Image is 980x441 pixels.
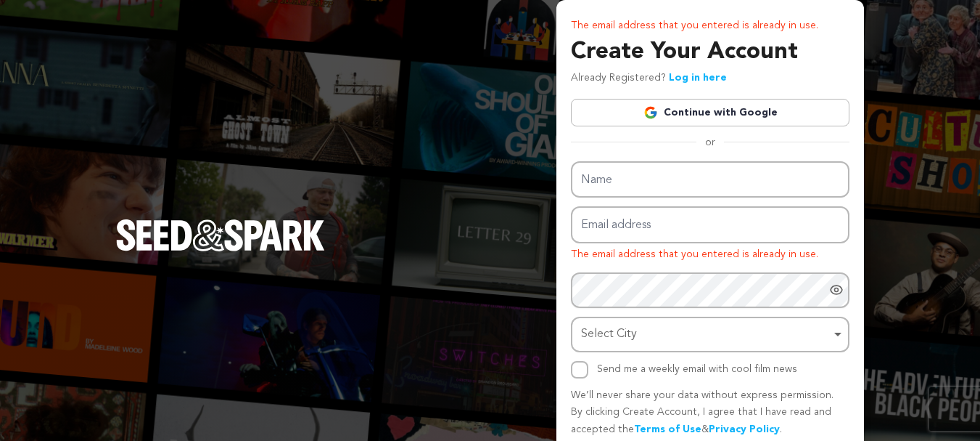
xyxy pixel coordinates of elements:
label: Send me a weekly email with cool film news [597,364,797,374]
p: We’ll never share your data without express permission. By clicking Create Account, I agree that ... [571,387,849,439]
a: Terms of Use [634,424,701,434]
img: Seed&Spark Logo [116,219,325,251]
img: Google logo [643,105,658,120]
a: Seed&Spark Homepage [116,219,325,280]
input: Email address [571,206,849,243]
a: Show password as plain text. Warning: this will display your password on the screen. [829,283,844,297]
a: Log in here [669,73,727,83]
a: Privacy Policy [709,424,780,434]
input: Name [571,161,849,198]
a: Continue with Google [571,99,849,126]
span: or [696,135,724,150]
div: Select City [581,324,831,345]
p: Already Registered? [571,70,727,87]
p: The email address that you entered is already in use. [571,246,849,264]
p: The email address that you entered is already in use. [571,17,849,35]
h3: Create Your Account [571,35,849,70]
